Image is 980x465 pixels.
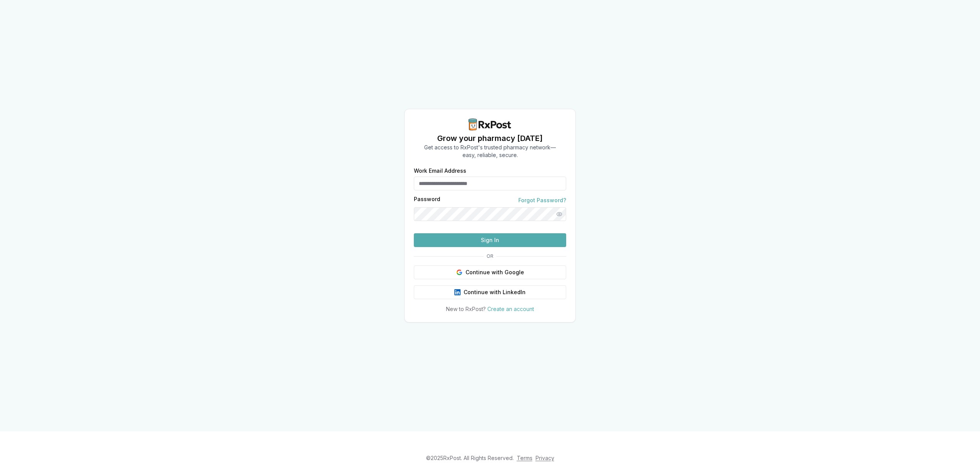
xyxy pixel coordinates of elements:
button: Continue with LinkedIn [414,285,566,299]
label: Work Email Address [414,168,566,174]
a: Forgot Password? [518,196,566,204]
a: Terms [517,455,532,461]
button: Sign In [414,233,566,247]
label: Password [414,196,440,204]
h1: Grow your pharmacy [DATE] [424,133,556,144]
img: RxPost Logo [465,118,514,131]
p: Get access to RxPost's trusted pharmacy network— easy, reliable, secure. [424,144,556,159]
span: OR [483,253,497,259]
img: Google [456,269,462,275]
a: Create an account [487,306,534,312]
img: LinkedIn [454,289,461,295]
a: Privacy [536,455,554,461]
span: New to RxPost? [446,306,486,312]
button: Show password [552,207,566,221]
button: Continue with Google [414,265,566,279]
